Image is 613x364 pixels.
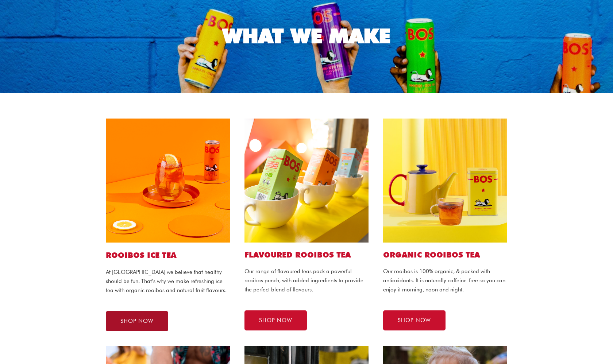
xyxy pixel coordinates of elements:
a: SHOP NOW [383,310,446,330]
a: SHOP NOW [106,311,168,331]
p: Our range of flavoured teas pack a powerful rooibos punch, with added ingredients to provide the ... [244,267,369,294]
span: SHOP NOW [398,318,431,323]
span: SHOP NOW [259,318,292,323]
h2: Organic ROOIBOS TEA [383,250,507,260]
h1: ROOIBOS ICE TEA [106,250,230,260]
div: WHAT WE MAKE [223,26,390,46]
span: SHOP NOW [120,318,154,324]
p: Our rooibos is 100% organic, & packed with antioxidants. It is naturally caffeine-free so you can... [383,267,507,294]
p: At [GEOGRAPHIC_DATA] we believe that healthy should be fun. That’s why we make refreshing ice tea... [106,268,230,295]
a: SHOP NOW [244,310,307,330]
h2: Flavoured ROOIBOS TEA [244,250,369,260]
